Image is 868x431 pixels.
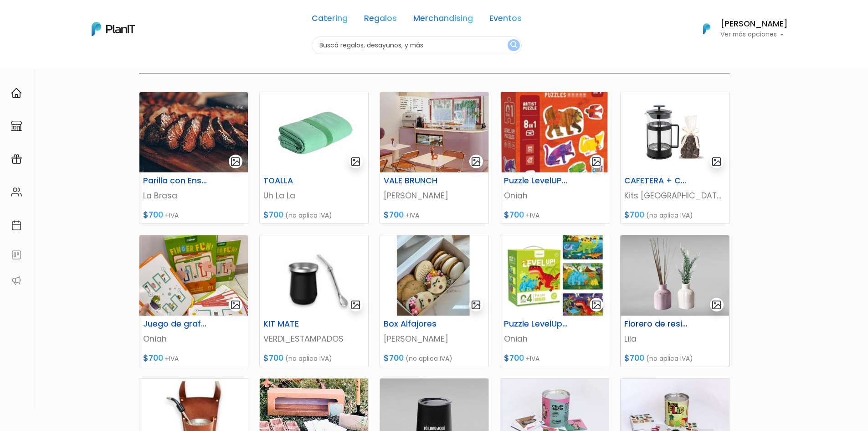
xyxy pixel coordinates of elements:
[312,36,522,54] input: Buscá regalos, desayunos, y más
[258,319,333,329] h6: KIT MATE
[500,235,609,367] a: gallery-light Puzzle LevelUp 4 Oniah $700 +IVA
[711,156,722,167] img: gallery-light
[526,211,539,220] span: +IVA
[139,92,248,224] a: gallery-light Parilla con Ensaladas La Brasa $700 +IVA
[720,20,788,28] h6: [PERSON_NAME]
[285,354,332,363] span: (no aplica IVA)
[504,209,524,220] span: $700
[259,235,369,367] a: gallery-light KIT MATE VERDI_ESTAMPADOS $700 (no aplica IVA)
[384,209,404,220] span: $700
[720,31,788,38] p: Ver más opciones
[384,190,485,202] p: [PERSON_NAME]
[378,319,453,329] h6: Box Alfajores
[697,19,717,39] img: PlanIt Logo
[263,333,365,345] p: VERDI_ESTAMPADOS
[620,92,729,224] a: gallery-light CAFETERA + CHOCOLATE Kits [GEOGRAPHIC_DATA] $700 (no aplica IVA)
[263,209,283,220] span: $700
[258,176,333,186] h6: TOALLA
[500,92,609,172] img: thumb_image__69_.png
[11,187,22,197] img: people-662611757002400ad9ed0e3c099ab2801c6687ba6c219adb57efc949bc21e19d.svg
[11,220,22,231] img: calendar-87d922413cdce8b2cf7b7f5f62616a5cf9e4887200fb71536465627b3292af00.svg
[165,211,179,220] span: +IVA
[526,354,539,363] span: +IVA
[139,235,248,367] a: gallery-light Juego de grafomotricidad Oniah $700 +IVA
[380,92,488,172] img: thumb_WhatsApp_Image_2025-03-10_at_11.07.21.jpeg
[11,120,22,131] img: marketplace-4ceaa7011d94191e9ded77b95e3339b90024bf715f7c57f8cf31f2d8c509eaba.svg
[138,319,212,329] h6: Juego de grafomotricidad
[413,15,473,26] a: Merchandising
[471,300,481,310] img: gallery-light
[139,92,248,172] img: thumb_Carne.jpg
[263,190,365,202] p: Uh La La
[378,176,453,186] h6: VALE BRUNCH
[504,333,605,345] p: Oniah
[406,211,419,220] span: +IVA
[364,15,397,26] a: Regalos
[165,354,179,363] span: +IVA
[591,300,601,310] img: gallery-light
[143,190,244,202] p: La Brasa
[591,156,601,167] img: gallery-light
[11,275,22,286] img: partners-52edf745621dab592f3b2c58e3bca9d71375a7ef29c3b500c9f145b62cc070d4.svg
[384,333,485,345] p: [PERSON_NAME]
[510,41,517,50] img: search_button-432b6d5273f82d61273b3651a40e1bd1b912527efae98b1b7a1b2c0702e16a8d.svg
[263,353,283,363] span: $700
[384,353,404,363] span: $700
[691,17,788,41] button: PlanIt Logo [PERSON_NAME] Ver más opciones
[350,156,361,167] img: gallery-light
[138,176,212,186] h6: Parilla con Ensaladas
[489,15,522,26] a: Eventos
[711,300,722,310] img: gallery-light
[143,353,163,363] span: $700
[11,154,22,165] img: campaigns-02234683943229c281be62815700db0a1741e53638e28bf9629b52c665b00959.svg
[143,209,163,220] span: $700
[619,319,693,329] h6: Florero de resina ecológica
[504,190,605,202] p: Oniah
[92,22,135,36] img: PlanIt Logo
[498,176,573,186] h6: Puzzle LevelUP 01
[11,249,22,260] img: feedback-78b5a0c8f98aac82b08bfc38622c3050aee476f2c9584af64705fc4e61158814.svg
[259,92,369,224] a: gallery-light TOALLA Uh La La $700 (no aplica IVA)
[143,333,244,345] p: Oniah
[624,333,725,345] p: Lila
[380,92,489,224] a: gallery-light VALE BRUNCH [PERSON_NAME] $700 +IVA
[285,211,332,220] span: (no aplica IVA)
[624,190,725,202] p: Kits [GEOGRAPHIC_DATA]
[380,235,489,367] a: gallery-light Box Alfajores [PERSON_NAME] $700 (no aplica IVA)
[230,156,241,167] img: gallery-light
[11,88,22,99] img: home-e721727adea9d79c4d83392d1f703f7f8bce08238fde08b1acbfd93340b81755.svg
[139,235,248,316] img: thumb_image__47_.png
[350,300,361,310] img: gallery-light
[47,9,131,26] div: ¿Necesitás ayuda?
[620,235,729,367] a: gallery-light Florero de resina ecológica Lila $700 (no aplica IVA)
[260,92,368,172] img: thumb_WhatsApp_Image_2023-10-16_at_20.11.37.jpg
[621,92,729,172] img: thumb_C14F583B-8ACB-4322-A191-B199E8EE9A61.jpeg
[312,15,348,26] a: Catering
[624,209,644,220] span: $700
[406,354,452,363] span: (no aplica IVA)
[260,235,368,316] img: thumb_image-Photoroom__18_.jpg
[380,235,488,316] img: thumb_image__copia___copia___copia___copia___copia___copia___copia___copia___copia_-Photoroom__6_...
[624,353,644,363] span: $700
[230,300,241,310] img: gallery-light
[500,235,609,316] img: thumb_image__67_.png
[646,354,693,363] span: (no aplica IVA)
[504,353,524,363] span: $700
[500,92,609,224] a: gallery-light Puzzle LevelUP 01 Oniah $700 +IVA
[498,319,573,329] h6: Puzzle LevelUp 4
[621,235,729,316] img: thumb_WhatsApp_Image_2023-11-07_at_10.41-PhotoRoom__4_.png
[471,156,481,167] img: gallery-light
[619,176,693,186] h6: CAFETERA + CHOCOLATE
[646,211,693,220] span: (no aplica IVA)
